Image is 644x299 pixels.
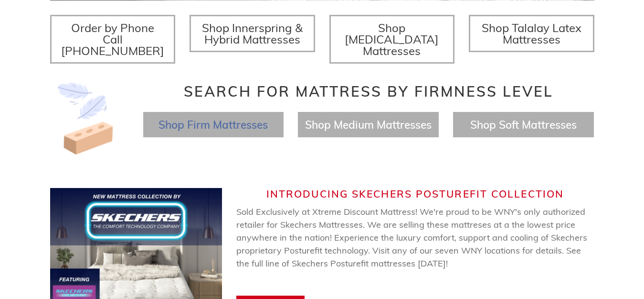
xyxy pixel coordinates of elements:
a: Shop Soft Mattresses [470,118,577,132]
span: Shop Innerspring & Hybrid Mattresses [202,21,303,46]
span: Shop Talalay Latex Mattresses [482,21,581,46]
span: Search for Mattress by Firmness Level [184,82,553,100]
span: Introducing Skechers Posturefit Collection [266,188,564,200]
a: Shop Firm Mattresses [158,118,268,132]
a: Order by Phone Call [PHONE_NUMBER] [50,15,176,64]
a: Shop Medium Mattresses [305,118,432,132]
a: Shop [MEDICAL_DATA] Mattresses [329,15,455,64]
a: Shop Innerspring & Hybrid Mattresses [190,15,315,52]
a: Shop Talalay Latex Mattresses [469,15,594,52]
img: Image-of-brick- and-feather-representing-firm-and-soft-feel [50,83,122,155]
span: Order by Phone Call [PHONE_NUMBER] [61,21,164,58]
span: Shop [MEDICAL_DATA] Mattresses [345,21,439,58]
span: Sold Exclusively at Xtreme Discount Mattress! We're proud to be WNY's only authorized retailer fo... [236,206,587,295]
